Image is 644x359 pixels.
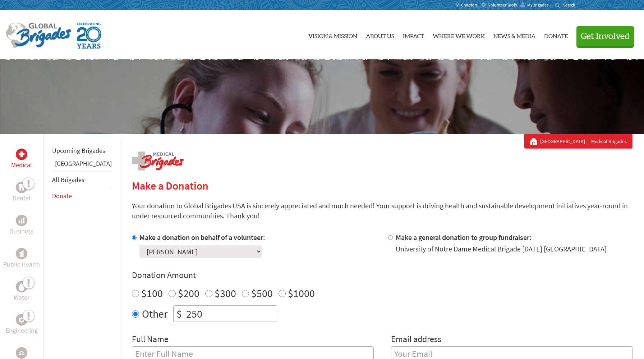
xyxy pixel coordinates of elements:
[396,233,532,242] label: Make a general donation to group fundraiser:
[178,286,199,300] label: $200
[13,182,31,203] a: DentalDental
[563,2,584,8] input: Search...
[52,143,112,159] li: Upcoming Brigades
[16,248,27,259] div: Public Health
[16,281,27,292] div: Water
[16,314,27,326] div: Engineering
[52,146,105,155] a: Upcoming Brigades
[11,149,32,170] a: MedicalMedical
[52,188,112,204] li: Donate
[52,176,84,184] a: All Brigades
[13,193,31,203] p: Dental
[77,23,101,49] img: Global Brigades Celebrating 20 Years
[132,201,632,221] p: Your donation to Global Brigades USA is sincerely appreciated and much needed! Your support is dr...
[132,333,169,346] label: Full Name
[55,159,112,168] a: [GEOGRAPHIC_DATA]
[9,226,34,236] p: Business
[132,179,632,192] h2: Make a Donation
[14,292,29,303] p: Water
[19,151,24,157] img: Medical
[52,192,72,200] a: Donate
[19,250,24,257] img: Public Health
[174,306,185,322] div: $
[16,149,27,160] div: Medical
[52,172,112,188] li: All Brigades
[19,351,24,355] img: Legal Empowerment
[11,160,32,170] p: Medical
[132,269,632,281] h4: Donation Amount
[488,2,517,8] span: Volunteer Tools
[251,286,273,300] label: $500
[540,138,588,145] a: [GEOGRAPHIC_DATA]
[544,16,568,54] a: Donate
[9,215,34,236] a: BusinessBusiness
[461,2,478,8] span: Chapters
[16,215,27,226] div: Business
[19,282,24,291] img: Water
[6,314,38,336] a: EngineeringEngineering
[19,184,24,191] img: Dental
[142,305,167,322] label: Other
[493,16,535,54] a: News & Media
[3,259,40,269] p: Public Health
[527,2,548,8] span: MyBrigades
[16,347,27,359] div: Legal Empowerment
[19,218,24,223] img: Business
[139,233,265,242] label: Make a donation on behalf of a volunteer:
[576,26,634,46] button: Get Involved
[52,159,112,172] li: Panama
[6,23,71,49] img: Global Brigades Logo
[16,182,27,193] div: Dental
[308,16,357,54] a: Vision & Mission
[141,286,163,300] label: $100
[185,306,277,322] input: Enter Amount
[391,333,441,346] label: Email address
[288,286,315,300] label: $1000
[396,244,607,254] div: University of Notre Dame Medical Brigade [DATE] [GEOGRAPHIC_DATA]
[19,317,24,323] img: Engineering
[581,32,630,41] span: Get Involved
[403,16,424,54] a: Impact
[3,248,40,269] a: Public HealthPublic Health
[366,16,394,54] a: About Us
[6,326,38,336] p: Engineering
[132,151,184,171] img: logo-medical.png
[215,286,236,300] label: $300
[530,138,627,145] div: Medical Brigades
[14,281,29,303] a: WaterWater
[433,16,485,54] a: Where We Work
